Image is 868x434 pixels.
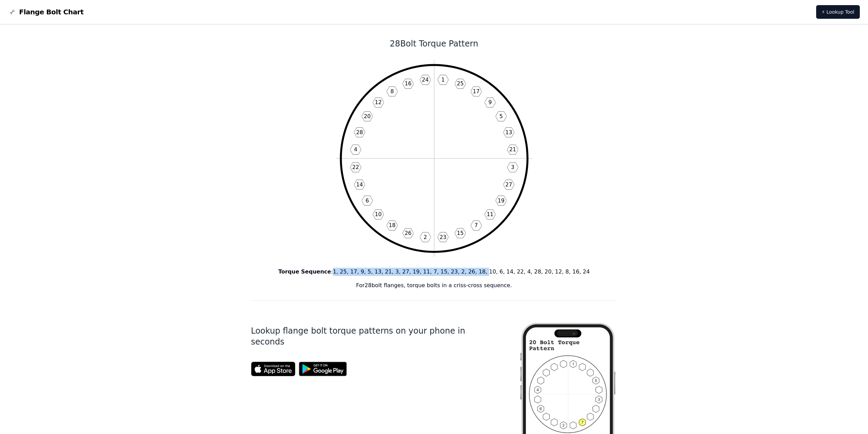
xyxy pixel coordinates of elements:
text: 19 [498,197,504,204]
text: 15 [457,230,464,236]
p: : 1, 25, 17, 9, 5, 13, 21, 3, 27, 19, 11, 7, 15, 23, 2, 26, 18, 10, 6, 14, 22, 4, 28, 20, 12, 8, ... [251,268,617,276]
text: 10 [375,211,382,218]
span: Flange Bolt Chart [19,7,84,17]
img: App Store badge for the Flange Bolt Chart app [251,362,295,376]
text: 23 [439,234,446,240]
text: 20 [364,113,370,120]
text: 17 [473,88,480,95]
text: 24 [422,76,429,83]
text: 5 [499,113,503,120]
text: 18 [388,222,395,228]
text: 11 [486,211,493,218]
text: 6 [365,197,369,204]
img: Flange Bolt Chart Logo [8,8,16,16]
text: 4 [354,146,357,153]
text: 21 [509,146,516,153]
text: 2 [424,234,427,240]
text: 12 [375,99,382,106]
text: 7 [474,222,478,228]
img: Get it on Google Play [295,358,351,380]
text: 27 [505,181,512,188]
text: 28 [356,129,363,136]
text: 3 [511,164,514,170]
b: Torque Sequence [278,268,331,275]
text: 16 [404,80,411,87]
text: 22 [352,164,359,170]
text: 8 [390,88,394,95]
text: 9 [488,99,491,106]
text: 14 [356,181,363,188]
text: 26 [404,230,411,236]
text: 13 [505,129,512,136]
a: ⚡ Lookup Tool [816,5,860,19]
a: Flange Bolt Chart LogoFlange Bolt Chart [8,7,84,17]
text: 1 [441,76,444,83]
h1: 28 Bolt Torque Pattern [251,38,617,49]
h1: Lookup flange bolt torque patterns on your phone in seconds [251,325,497,347]
p: For 28 bolt flanges, torque bolts in a criss-cross sequence. [251,281,617,290]
text: 25 [457,80,464,87]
